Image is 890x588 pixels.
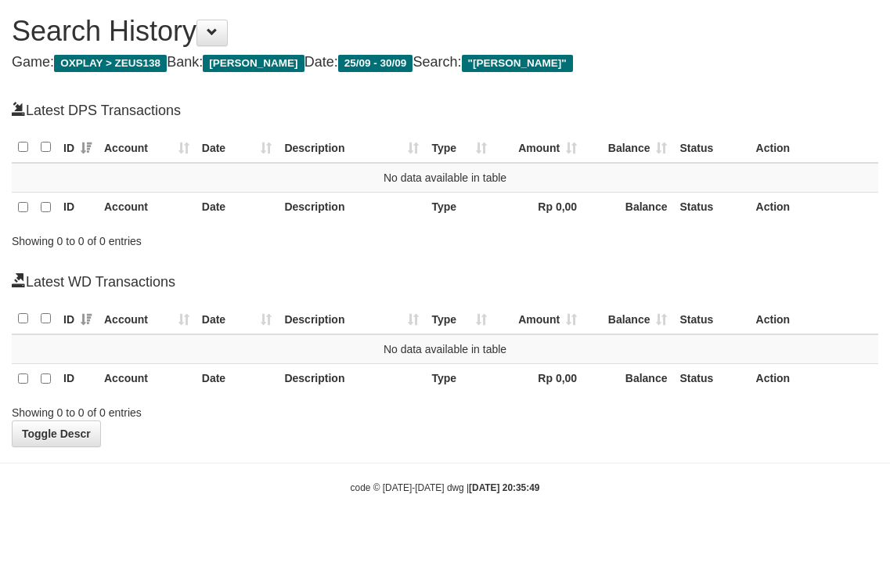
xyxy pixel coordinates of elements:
th: Balance [583,363,673,394]
th: Date: activate to sort column ascending [196,132,279,163]
th: Type: activate to sort column ascending [425,132,493,163]
th: Action [750,363,878,394]
th: Type [425,193,493,223]
th: Action [750,193,878,223]
th: Balance: activate to sort column ascending [583,304,673,334]
th: Status [673,304,749,334]
th: Account [98,193,196,223]
th: ID [57,193,98,223]
div: Showing 0 to 0 of 0 entries [12,227,359,249]
th: Balance: activate to sort column ascending [583,132,673,163]
th: Date [196,363,279,394]
th: Status [673,363,749,394]
th: Account: activate to sort column ascending [98,304,196,334]
th: Status [673,132,749,163]
h4: Game: Bank: Date: Search: [12,55,878,70]
td: No data available in table [12,163,878,193]
strong: [DATE] 20:35:49 [469,482,539,493]
th: Amount: activate to sort column ascending [493,132,583,163]
th: Account [98,363,196,394]
a: Toggle Descr [12,420,101,447]
th: ID: activate to sort column ascending [57,304,98,334]
th: Description [278,363,425,394]
th: Amount: activate to sort column ascending [493,304,583,334]
th: ID [57,363,98,394]
th: Balance [583,193,673,223]
th: Action [750,132,878,163]
th: Action [750,304,878,334]
th: Type: activate to sort column ascending [425,304,493,334]
span: "[PERSON_NAME]" [462,55,573,72]
th: Date: activate to sort column ascending [196,304,279,334]
th: ID: activate to sort column ascending [57,132,98,163]
th: Status [673,193,749,223]
th: Date [196,193,279,223]
th: Type [425,363,493,394]
span: [PERSON_NAME] [203,55,304,72]
span: OXPLAY > ZEUS138 [54,55,167,72]
span: 25/09 - 30/09 [338,55,413,72]
th: Account: activate to sort column ascending [98,132,196,163]
th: Rp 0,00 [493,363,583,394]
td: No data available in table [12,334,878,364]
th: Description: activate to sort column ascending [278,132,425,163]
h4: Latest WD Transactions [12,272,878,290]
h1: Search History [12,16,878,47]
th: Rp 0,00 [493,193,583,223]
th: Description: activate to sort column ascending [278,304,425,334]
div: Showing 0 to 0 of 0 entries [12,399,359,420]
small: code © [DATE]-[DATE] dwg | [351,482,540,493]
th: Description [278,193,425,223]
h4: Latest DPS Transactions [12,101,878,119]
